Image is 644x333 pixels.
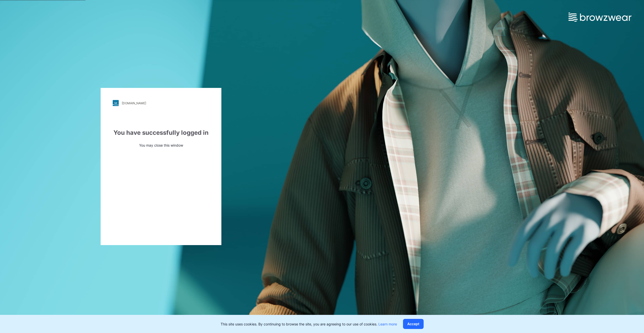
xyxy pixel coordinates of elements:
p: You may close this window [113,143,209,148]
button: Accept [403,319,424,329]
img: browzwear-logo.e42bd6dac1945053ebaf764b6aa21510.svg [569,13,631,22]
div: [DOMAIN_NAME] [122,101,146,105]
img: stylezone-logo.562084cfcfab977791bfbf7441f1a819.svg [113,100,119,106]
a: [DOMAIN_NAME] [113,100,209,106]
p: This site uses cookies. By continuing to browse the site, you are agreeing to our use of cookies. [221,321,397,327]
a: Learn more [378,322,397,326]
div: You have successfully logged in [113,128,209,137]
